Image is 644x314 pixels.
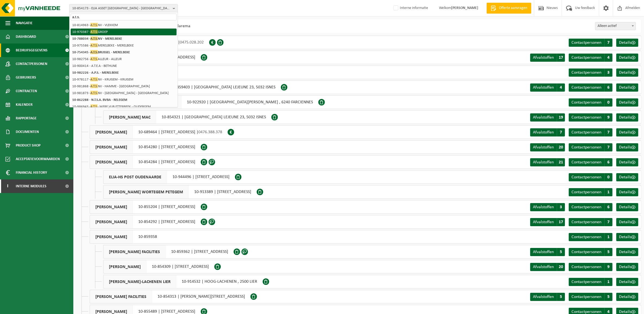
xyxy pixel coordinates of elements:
[16,111,37,125] span: Rapportage
[619,115,631,120] span: Details
[103,245,234,259] div: 10-859362 | [STREET_ADDRESS]
[530,158,565,166] a: Afvalstoffen 21
[595,22,636,30] span: Alleen actief
[498,5,529,11] span: Offerte aanvragen
[569,263,612,271] a: Contactpersonen 9
[90,50,98,54] span: A.T.S.
[616,54,638,62] a: Details
[604,173,612,181] span: 0
[604,233,612,241] span: 1
[72,98,127,102] strong: 10-862288 - N.T.S.A. BVBA - RELEGEM
[604,293,612,301] span: 5
[533,145,554,150] span: Afvalstoffen
[71,76,177,83] li: 10-978117 - NV - KRUISEM - KRUISEM
[530,263,565,271] a: Afvalstoffen 20
[616,39,638,47] a: Details
[71,29,177,35] li: 10-970387 - GROEP
[90,36,98,41] span: A.T.S.
[569,218,612,226] a: Contactpersonen 7
[530,248,565,256] a: Afvalstoffen 5
[90,155,201,169] div: 10-854284 | [STREET_ADDRESS]
[619,145,631,150] span: Details
[604,203,612,211] span: 6
[180,40,204,45] span: 0475.028.202
[616,173,638,181] a: Details
[16,98,33,111] span: Kalender
[619,175,631,179] span: Details
[103,170,235,184] div: 10-944496 | [STREET_ADDRESS]
[16,30,36,43] span: Dashboard
[619,130,631,135] span: Details
[569,203,612,211] a: Contactpersonen 6
[90,290,250,303] div: 10-854313 | [PERSON_NAME][STREET_ADDRESS]
[616,203,638,211] a: Details
[604,158,612,166] span: 6
[616,98,638,107] a: Details
[616,128,638,136] a: Details
[604,143,612,151] span: 7
[16,166,47,179] span: Financial History
[71,90,177,97] li: 10-981873 - NV - [GEOGRAPHIC_DATA] - [GEOGRAPHIC_DATA]
[569,113,612,122] a: Contactpersonen 9
[571,160,601,164] span: Contactpersonen
[103,275,263,288] div: 10-914532 | HOOG-LACHENEN , 2500 LIER
[16,71,36,84] span: Gebruikers
[619,235,631,239] span: Details
[557,248,565,256] span: 5
[604,128,612,136] span: 7
[530,218,565,226] a: Afvalstoffen 17
[604,113,612,122] span: 9
[90,43,98,47] span: A.T.S.
[90,156,133,169] span: [PERSON_NAME]
[557,54,565,62] span: 17
[90,200,201,214] div: 10-855204 | [STREET_ADDRESS]
[619,310,631,314] span: Details
[198,130,222,134] span: 0476.388.378
[533,265,554,269] span: Afvalstoffen
[533,130,554,135] span: Afvalstoffen
[595,22,636,30] span: Alleen actief
[604,218,612,226] span: 7
[569,278,612,286] a: Contactpersonen 1
[90,290,152,303] span: [PERSON_NAME] FACILITIES
[557,203,565,211] span: 3
[569,188,612,196] a: Contactpersonen 1
[486,3,531,14] a: Offerte aanvragen
[90,215,201,229] div: 10-854292 | [STREET_ADDRESS]
[616,83,638,92] a: Details
[569,54,612,62] a: Contactpersonen 4
[16,43,48,57] span: Bedrijfsgegevens
[71,14,177,20] input: Zoeken naar gekoppelde vestigingen
[69,4,178,12] button: 10-854173 - ELIA ASSET [GEOGRAPHIC_DATA] - [GEOGRAPHIC_DATA]
[103,110,271,124] div: 10-854321 | [GEOGRAPHIC_DATA] LEJEUNE 23, 5032 ISNES
[90,140,201,154] div: 10-854280 | [STREET_ADDRESS]
[166,22,190,30] li: Vlarema
[16,57,47,71] span: Contactpersonen
[90,230,162,244] div: 10-859358
[619,190,631,194] span: Details
[71,83,177,90] li: 10-981868 - NV - HAMME - [GEOGRAPHIC_DATA]
[619,160,631,164] span: Details
[533,220,554,224] span: Afvalstoffen
[619,55,631,60] span: Details
[604,248,612,256] span: 5
[557,158,565,166] span: 21
[571,265,601,269] span: Contactpersonen
[604,98,612,107] span: 0
[571,100,601,105] span: Contactpersonen
[16,125,39,139] span: Documenten
[569,83,612,92] a: Contactpersonen 6
[616,113,638,122] a: Details
[72,71,119,74] strong: 10-982226 - A.P.S. - MERELBEKE
[571,85,601,90] span: Contactpersonen
[616,69,638,77] a: Details
[619,205,631,209] span: Details
[90,77,98,81] span: A.T.S.
[569,173,612,181] a: Contactpersonen 0
[90,200,133,213] span: [PERSON_NAME]
[616,188,638,196] a: Details
[72,50,130,54] strong: 10-754345 - BRUSSEL - MERELBEKE
[571,190,601,194] span: Contactpersonen
[71,56,177,63] li: 10-982756 - ALLEUR - ALLEUR
[557,113,565,122] span: 19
